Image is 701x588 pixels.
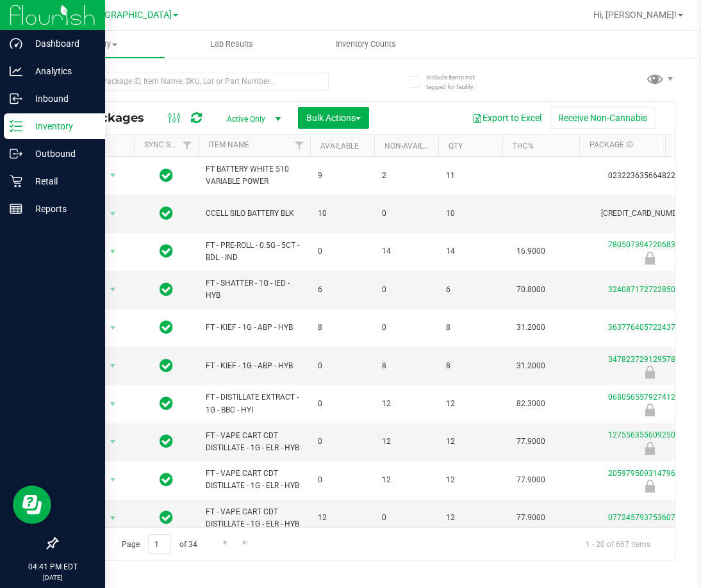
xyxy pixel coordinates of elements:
span: 11 [446,170,495,182]
a: Lab Results [165,31,299,58]
a: Sync Status [144,140,194,149]
span: FT - VAPE CART CDT DISTILLATE - 1G - ELR - HYB [206,506,302,530]
span: 10 [318,208,367,220]
span: FT - DISTILLATE EXTRACT - 1G - BBC - HYI [206,391,302,416]
span: 12 [446,398,495,410]
span: select [105,319,121,337]
span: Page of 34 [111,534,208,554]
input: 1 [148,534,171,554]
span: 0 [318,360,367,372]
span: select [105,281,121,298]
p: Analytics [22,63,99,79]
a: Filter [177,135,198,156]
span: In Sync [160,395,173,412]
span: CCELL SILO BATTERY BLK [206,208,302,220]
span: 10 [446,208,495,220]
span: 2 [382,170,431,182]
inline-svg: Inbound [10,92,22,105]
span: 0 [382,284,431,296]
span: In Sync [160,509,173,527]
span: Hi, [PERSON_NAME]! [593,10,677,20]
span: select [105,243,121,261]
span: 12 [318,512,367,524]
inline-svg: Analytics [10,65,22,78]
a: 0680565579274126 [608,393,680,402]
span: 77.9000 [510,509,552,527]
a: Inventory Counts [299,31,433,58]
input: Search Package ID, Item Name, SKU, Lot or Part Number... [56,72,329,91]
span: select [105,509,121,527]
span: 16.9000 [510,242,552,261]
span: Lab Results [193,38,270,50]
span: Bulk Actions [306,113,361,123]
span: 12 [446,436,495,448]
span: select [105,395,121,413]
span: 1 - 20 of 667 items [575,534,661,553]
a: 7805073947206830 [608,240,680,249]
span: 77.9000 [510,471,552,489]
a: Non-Available [384,142,441,151]
span: 9 [318,170,367,182]
span: 12 [382,436,431,448]
span: select [105,205,121,223]
a: Package ID [590,140,633,149]
span: All Packages [67,111,157,125]
a: Go to the next page [216,534,235,551]
p: Dashboard [22,36,99,51]
span: select [105,167,121,184]
span: 8 [318,322,367,334]
inline-svg: Reports [10,202,22,215]
a: Available [320,142,359,151]
p: Inventory [22,118,99,134]
span: 8 [382,360,431,372]
span: In Sync [160,432,173,450]
span: In Sync [160,167,173,184]
span: 70.8000 [510,281,552,299]
span: FT BATTERY WHITE 510 VARIABLE POWER [206,163,302,188]
span: In Sync [160,281,173,298]
span: 8 [446,360,495,372]
a: 1275563556092503 [608,430,680,439]
span: 0 [318,398,367,410]
span: 31.2000 [510,318,552,337]
a: Item Name [208,140,249,149]
span: 12 [446,512,495,524]
span: 82.3000 [510,395,552,413]
p: Inbound [22,91,99,106]
p: Retail [22,174,99,189]
a: 3478237291295784 [608,355,680,364]
span: 77.9000 [510,432,552,451]
button: Bulk Actions [298,107,369,129]
span: [GEOGRAPHIC_DATA] [84,10,172,20]
span: 0 [382,512,431,524]
span: 6 [446,284,495,296]
span: In Sync [160,204,173,222]
p: [DATE] [6,573,99,582]
span: 14 [382,245,431,257]
a: Filter [289,135,310,156]
span: In Sync [160,471,173,489]
span: In Sync [160,357,173,375]
span: Include items not tagged for facility [426,72,490,92]
span: Inventory Counts [318,38,413,50]
p: Reports [22,201,99,216]
span: 12 [446,474,495,486]
span: select [105,471,121,489]
span: In Sync [160,318,173,336]
span: 0 [318,436,367,448]
span: FT - PRE-ROLL - 0.5G - 5CT - BDL - IND [206,240,302,264]
span: FT - VAPE CART CDT DISTILLATE - 1G - ELR - HYB [206,430,302,454]
inline-svg: Dashboard [10,37,22,50]
inline-svg: Retail [10,175,22,188]
span: 0 [382,322,431,334]
span: 6 [318,284,367,296]
span: 12 [382,474,431,486]
inline-svg: Inventory [10,120,22,133]
a: 3637764057224374 [608,323,680,332]
span: 0 [318,474,367,486]
button: Export to Excel [464,107,550,129]
iframe: Resource center [13,486,51,524]
a: THC% [513,142,534,151]
span: 12 [382,398,431,410]
a: 3240871727228509 [608,285,680,294]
